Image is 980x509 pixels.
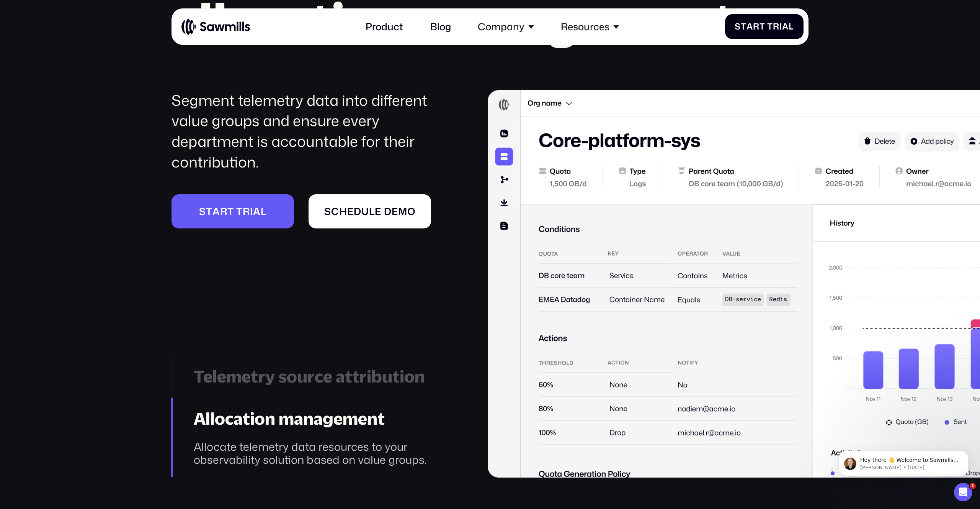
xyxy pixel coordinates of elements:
iframe: Intercom live chat [954,483,972,501]
span: r [243,205,250,217]
span: i [250,205,253,217]
span: a [782,21,789,32]
span: d [354,205,361,217]
span: o [407,205,416,217]
a: Scheduledemo [309,194,431,228]
a: Product [358,13,410,40]
span: d [384,205,392,217]
div: Allocate telemetry data resources to your observability solution based on value groups. [194,440,453,466]
span: t [206,205,212,217]
span: S [324,205,331,217]
span: t [227,205,234,217]
span: e [392,205,398,217]
span: e [375,205,381,217]
span: a [253,205,261,217]
span: l [261,205,266,217]
span: c [331,205,339,217]
span: a [746,21,753,32]
span: m [398,205,407,217]
span: t [741,21,746,32]
span: S [735,21,741,32]
div: Telemetry source attribution [194,366,453,387]
span: r [220,205,227,217]
span: S [199,205,206,217]
span: r [773,21,779,32]
a: StartTrial [725,14,804,39]
span: l [369,205,375,217]
span: r [753,21,759,32]
div: Company [470,13,541,40]
span: t [759,21,765,32]
iframe: Intercom notifications message [827,435,980,488]
span: 1 [970,483,976,489]
div: Resources [561,21,609,33]
div: Company [478,21,524,33]
span: a [212,205,220,217]
span: u [361,205,369,217]
div: Resources [554,13,626,40]
span: h [339,205,347,217]
a: Starttrial [171,194,294,228]
span: i [779,21,782,32]
span: t [236,205,243,217]
div: Allocation management [194,409,453,429]
a: Blog [423,13,458,40]
span: e [347,205,354,217]
div: Segment telemetry data into different value groups and ensure every department is accountable for... [171,90,453,172]
span: l [789,21,794,32]
span: T [767,21,773,32]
